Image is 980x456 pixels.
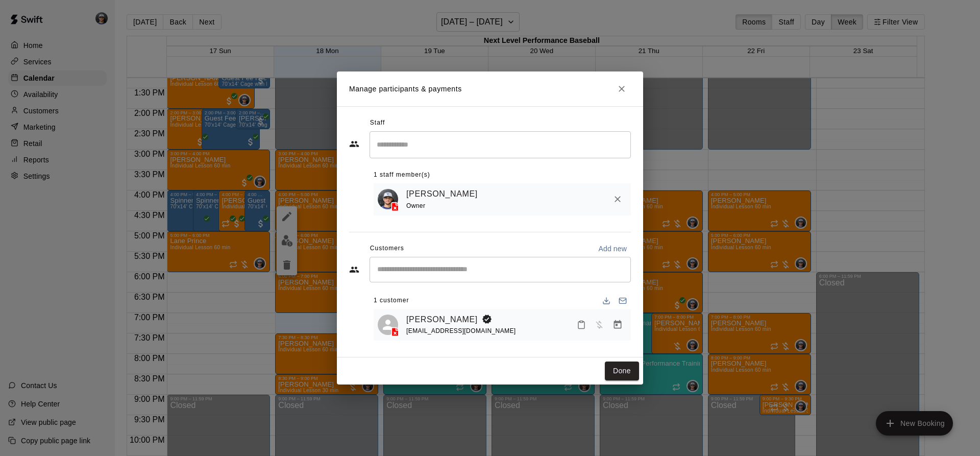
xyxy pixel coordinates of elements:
button: Add new [594,241,631,257]
button: Remove [608,190,627,208]
button: Download list [598,293,615,309]
button: Mark attendance [573,316,590,333]
span: Owner [406,202,425,209]
p: Manage participants & payments [349,84,462,94]
svg: Customers [349,265,359,275]
a: [PERSON_NAME] [406,313,478,326]
span: Staff [370,115,385,131]
span: 1 staff member(s) [374,167,430,183]
svg: Staff [349,139,359,149]
button: Email participants [615,293,631,309]
button: Close [612,80,631,98]
span: [EMAIL_ADDRESS][DOMAIN_NAME] [406,327,516,334]
span: 1 customer [374,293,409,309]
svg: Booking Owner [482,314,492,324]
span: Customers [370,241,404,257]
a: [PERSON_NAME] [406,187,478,201]
div: Search staff [370,131,631,158]
img: Mason Edwards [378,189,398,209]
p: Add new [598,244,627,254]
button: Manage bookings & payment [608,316,627,334]
div: Carter Phillips [378,315,398,335]
button: Done [605,362,639,380]
div: Start typing to search customers... [370,257,631,282]
span: Has not paid [590,320,608,328]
